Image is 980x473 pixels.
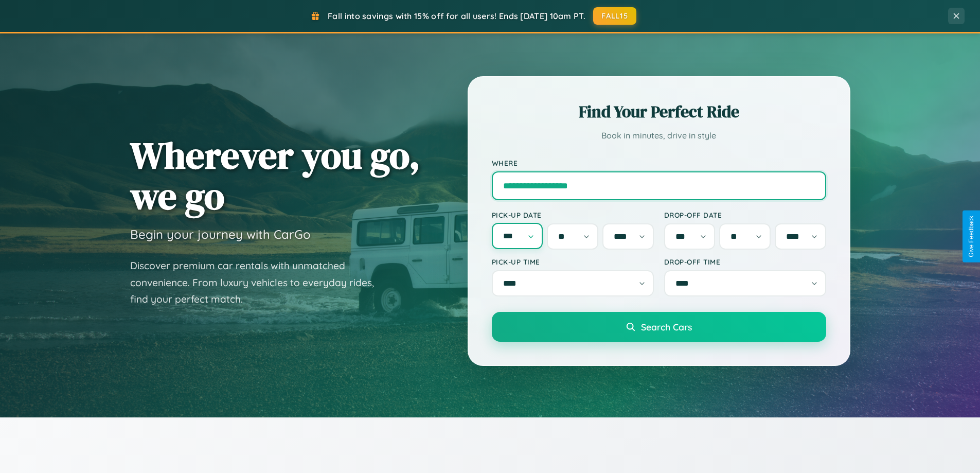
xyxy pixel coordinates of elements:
[130,135,420,216] h1: Wherever you go, we go
[130,257,387,308] p: Discover premium car rentals with unmatched convenience. From luxury vehicles to everyday rides, ...
[492,128,826,143] p: Book in minutes, drive in style
[968,216,975,257] div: Give Feedback
[664,257,826,266] label: Drop-off Time
[664,211,826,219] label: Drop-off Date
[641,321,692,332] span: Search Cars
[492,159,826,167] label: Where
[492,100,826,123] h2: Find Your Perfect Ride
[130,226,311,242] h3: Begin your journey with CarGo
[328,11,585,21] span: Fall into savings with 15% off for all users! Ends [DATE] 10am PT.
[593,7,636,25] button: FALL15
[492,211,654,219] label: Pick-up Date
[492,312,826,342] button: Search Cars
[492,257,654,266] label: Pick-up Time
